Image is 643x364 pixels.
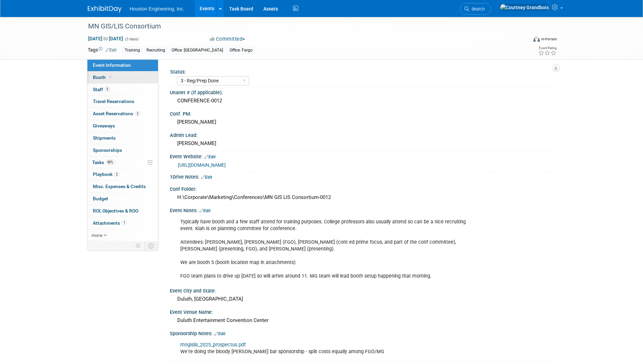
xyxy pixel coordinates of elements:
[170,130,556,139] div: Admin Lead:
[170,184,556,193] div: Conf Folder:
[204,155,216,159] a: Edit
[102,36,109,41] span: to
[207,36,248,43] button: Committed
[87,96,158,107] a: Travel Reservations
[93,220,127,226] span: Attachments
[469,6,485,12] span: Search
[170,307,556,316] div: Event Venue Name:
[176,215,481,283] div: Typically have booth and a few staff attend for training purposes. College professors also usuall...
[93,75,114,80] span: Booth
[87,84,158,96] a: Staff5
[87,59,158,71] a: Event Information
[109,75,112,79] i: Booth reservation complete
[175,138,550,149] div: [PERSON_NAME]
[144,47,167,54] div: Recruiting
[93,99,134,104] span: Travel Reservations
[500,4,549,11] img: Courtney Grandbois
[93,123,115,128] span: Giveaways
[87,72,158,83] a: Booth
[533,36,540,42] img: Format-Inperson.png
[170,328,556,337] div: Sponsorship Notes:
[175,315,550,326] div: Duluth Entertainment Convention Center
[92,232,102,238] span: more
[201,175,212,180] a: Edit
[227,47,255,54] div: Office: Fargo
[460,3,491,15] a: Search
[87,193,158,205] a: Budget
[199,208,210,213] a: Edit
[87,168,158,180] a: Playbook2
[87,157,158,168] a: Tasks80%
[93,111,140,116] span: Asset Reservations
[93,196,108,201] span: Budget
[87,108,158,120] a: Asset Reservations3
[86,20,517,33] div: MN GIS/LIS Consortium
[170,151,556,160] div: Event Website:
[87,205,158,217] a: ROI, Objectives & ROO
[92,160,115,165] span: Tasks
[114,172,119,177] span: 2
[93,87,110,92] span: Staff
[170,205,556,214] div: Event Notes:
[124,37,139,41] span: (3 days)
[130,6,184,12] span: Houston Engineering, Inc.
[93,184,146,189] span: Misc. Expenses & Credits
[93,135,116,141] span: Shipments
[87,181,158,193] a: Misc. Expenses & Credits
[180,342,246,348] a: mngislis_2025_prospectus.pdf
[88,36,123,42] span: [DATE] [DATE]
[105,87,110,92] span: 5
[538,46,557,50] div: Event Rating
[87,229,158,241] a: more
[93,171,119,177] span: Playbook
[105,48,117,53] a: Edit
[170,67,552,75] div: Status:
[93,208,138,214] span: ROI, Objectives & ROO
[88,6,122,13] img: ExhibitDay
[106,160,115,165] span: 80%
[176,338,481,359] div: We're doing the bloody [PERSON_NAME] bar sponsorship - split costs equally among FGO/MG
[169,47,225,54] div: Office: [GEOGRAPHIC_DATA]
[541,37,557,42] div: In-Person
[170,286,556,294] div: Event City and State:
[93,62,131,68] span: Event Information
[178,162,226,168] a: [URL][DOMAIN_NAME]
[214,331,225,336] a: Edit
[144,241,158,250] td: Toggle Event Tabs
[170,87,556,96] div: Unanet # (if applicable):
[87,217,158,229] a: Attachments1
[487,35,557,45] div: Event Format
[175,96,550,106] div: CONFERENCE-0012
[87,144,158,156] a: Sponsorships
[175,192,550,203] div: H:\Corporate\Marketing\Conferences\MN GIS LIS Consortium-0012
[93,147,122,153] span: Sponsorships
[175,117,550,127] div: [PERSON_NAME]
[170,109,556,117] div: Conf. PM:
[122,220,127,225] span: 1
[123,47,142,54] div: Training
[87,120,158,132] a: Giveaways
[170,172,556,181] div: 1Drive Notes:
[175,294,550,304] div: Duluth, [GEOGRAPHIC_DATA]
[87,132,158,144] a: Shipments
[133,241,144,250] td: Personalize Event Tab Strip
[135,111,140,116] span: 3
[88,46,117,54] td: Tags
